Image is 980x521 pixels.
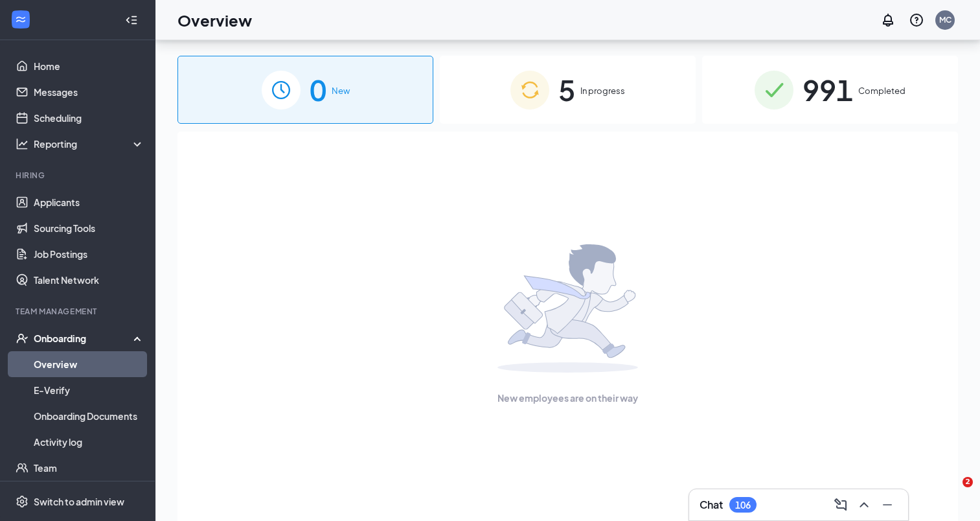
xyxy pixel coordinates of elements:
svg: UserCheck [16,332,28,345]
span: 2 [963,477,973,487]
a: Onboarding Documents [34,403,144,429]
span: New employees are on their way [497,391,638,405]
svg: ChevronUp [856,497,872,513]
svg: QuestionInfo [909,12,924,28]
div: Reporting [34,137,145,150]
a: Scheduling [34,105,144,131]
span: 0 [310,67,326,112]
a: Activity log [34,429,144,455]
svg: Notifications [880,12,896,28]
div: MC [939,14,952,25]
svg: Minimize [880,497,895,513]
iframe: Intercom live chat [936,477,967,508]
svg: ComposeMessage [833,497,849,513]
h1: Overview [177,9,252,31]
a: Team [34,455,144,481]
svg: Settings [16,495,28,508]
span: 991 [803,67,853,112]
span: In progress [580,84,625,97]
span: 5 [558,67,575,112]
svg: Analysis [16,137,28,150]
div: 106 [735,500,751,511]
div: Hiring [16,170,142,181]
a: Talent Network [34,267,144,293]
a: Job Postings [34,241,144,267]
a: Sourcing Tools [34,215,144,241]
a: Messages [34,79,144,105]
span: New [332,84,350,97]
div: Switch to admin view [34,495,124,508]
div: Onboarding [34,332,133,345]
h3: Chat [700,498,723,512]
span: Completed [858,84,906,97]
button: Minimize [877,494,898,515]
a: Home [34,53,144,79]
a: E-Verify [34,377,144,403]
button: ChevronUp [854,494,874,515]
svg: Collapse [125,14,138,27]
a: Overview [34,351,144,377]
a: Applicants [34,189,144,215]
div: Team Management [16,306,142,317]
svg: WorkstreamLogo [14,13,27,26]
button: ComposeMessage [830,494,851,515]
